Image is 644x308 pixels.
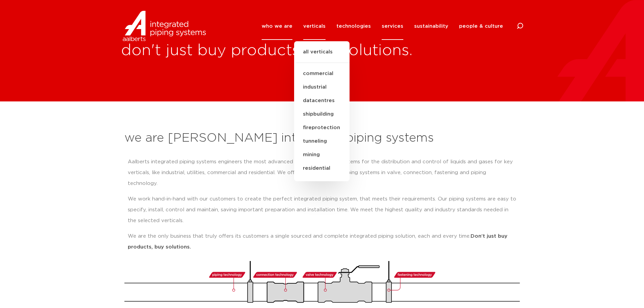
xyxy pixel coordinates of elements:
[294,162,350,175] a: residential
[294,121,350,135] a: fireprotection
[294,135,350,148] a: tunneling
[294,41,350,181] ul: verticals
[128,157,517,189] p: Aalberts integrated piping systems engineers the most advanced integrated piping systems for the ...
[294,48,350,63] a: all verticals
[128,231,517,253] p: We are the only business that truly offers its customers a single sourced and complete integrated...
[128,194,517,226] p: We work hand-in-hand with our customers to create the perfect integrated piping system, that meet...
[459,13,503,40] a: people & culture
[294,94,350,108] a: datacentres
[303,13,326,40] a: verticals
[262,13,292,40] a: who we are
[294,148,350,162] a: mining
[262,13,503,40] nav: Menu
[294,67,350,80] a: commercial
[336,13,371,40] a: technologies
[294,80,350,94] a: industrial
[294,108,350,121] a: shipbuilding
[414,13,448,40] a: sustainability
[124,130,520,146] h2: we are [PERSON_NAME] integrated piping systems
[382,13,403,40] a: services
